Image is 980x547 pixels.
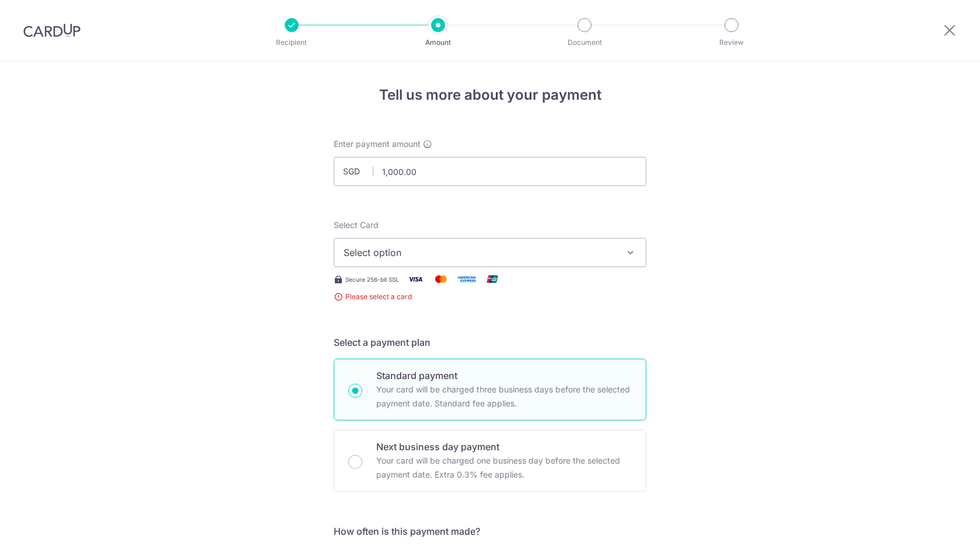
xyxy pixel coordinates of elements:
span: Secure 256-bit SSL [345,275,399,284]
h5: How often is this payment made? [334,524,646,538]
p: Next business day payment [376,440,632,454]
img: Mastercard [429,272,453,286]
img: CardUp [23,23,80,37]
span: SGD [343,166,373,177]
p: Your card will be charged one business day before the selected payment date. Extra 0.3% fee applies. [376,454,632,482]
span: translation missing: en.payables.payment_networks.credit_card.summary.labels.select_card [334,220,379,230]
button: Select option [334,238,646,267]
img: Union Pay [481,272,504,286]
p: Your card will be charged three business days before the selected payment date. Standard fee appl... [376,383,632,411]
img: American Express [455,272,478,286]
span: Select option [344,246,615,260]
p: Standard payment [376,369,632,383]
p: Document [541,37,628,48]
p: Recipient [249,37,335,48]
span: Enter payment amount [334,138,421,150]
p: Review [688,37,775,48]
span: Please select a card [334,291,646,303]
h5: Select a payment plan [334,335,646,349]
h4: Tell us more about your payment [334,85,646,106]
p: Amount [395,37,481,48]
img: Visa [404,272,427,286]
input: 0.00 [334,157,646,186]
